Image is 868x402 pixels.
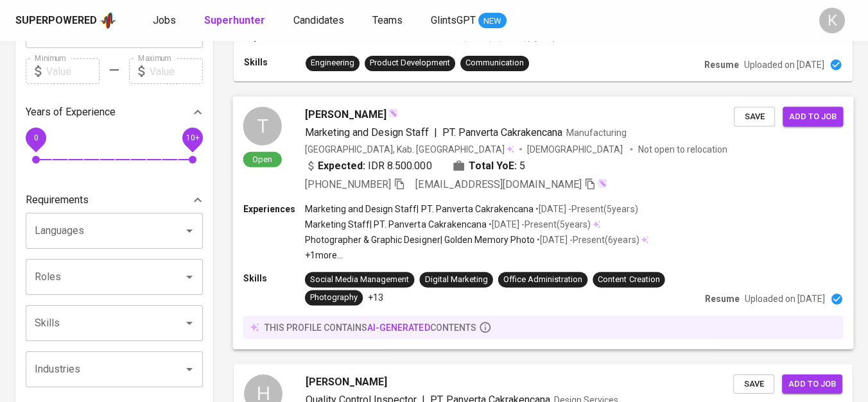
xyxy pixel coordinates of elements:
span: [PHONE_NUMBER] [305,178,391,190]
span: Teams [372,14,403,26]
p: Uploaded on [DATE] [745,292,825,305]
button: Open [180,222,198,240]
p: +13 [368,291,383,304]
div: Social Media Management [310,274,409,286]
span: [PERSON_NAME] [305,106,386,122]
div: T [243,106,282,145]
span: [DEMOGRAPHIC_DATA] [527,142,625,155]
img: app logo [100,11,117,30]
button: Add to job [782,374,842,394]
span: Add to job [788,377,836,392]
p: Years of Experience [26,105,116,120]
p: Marketing Staff | PT. Panverta Cakrakencana [305,218,487,231]
div: Office Administration [503,274,582,286]
a: Jobs [153,13,178,29]
span: NEW [478,15,507,28]
span: 5 [519,158,525,173]
div: Communication [465,57,524,69]
p: this profile contains contents [265,321,476,333]
span: Manufacturing [566,127,627,137]
p: Requirements [26,192,89,208]
div: Product Development [370,57,450,69]
p: Not open to relocation [638,142,727,155]
div: Superpowered [15,13,97,28]
p: Skills [243,272,305,285]
a: Teams [372,13,405,29]
p: Photographer & Graphic Designer | Golden Memory Photo [305,233,535,246]
div: Content Creation [598,274,659,286]
button: Save [733,374,774,394]
p: Resume [705,292,740,305]
span: 10+ [186,133,199,142]
b: Expected: [318,158,365,173]
a: Candidates [293,13,347,29]
p: +1 more ... [305,249,649,262]
input: Value [150,58,203,84]
span: Save [740,377,768,392]
div: [GEOGRAPHIC_DATA], Kab. [GEOGRAPHIC_DATA] [305,142,514,155]
span: AI-generated [367,322,430,332]
button: Open [180,360,198,378]
span: Add to job [789,109,837,124]
span: Candidates [293,14,344,26]
button: Open [180,268,198,286]
b: Total YoE: [469,158,517,173]
button: Open [180,314,198,332]
span: [PERSON_NAME] [306,374,387,390]
a: Superpoweredapp logo [15,11,117,30]
div: Photography [310,292,358,304]
button: Add to job [783,106,843,126]
p: • [DATE] - Present ( 5 years ) [534,202,638,215]
div: Years of Experience [26,99,203,125]
b: Superhunter [204,14,265,26]
a: Superhunter [204,13,268,29]
div: Engineering [311,57,354,69]
div: Requirements [26,187,203,213]
div: K [819,8,845,33]
p: Skills [244,56,306,69]
p: Uploaded on [DATE] [744,58,824,71]
p: Experiences [243,202,305,215]
button: Save [734,106,775,126]
p: Resume [704,58,739,71]
span: GlintsGPT [431,14,476,26]
p: • [DATE] - Present ( 6 years ) [535,233,639,246]
a: TOpen[PERSON_NAME]Marketing and Design Staff|PT. Panverta CakrakencanaManufacturing[GEOGRAPHIC_DA... [234,97,853,349]
span: Save [740,109,768,124]
span: Jobs [153,14,176,26]
span: 0 [33,133,38,142]
img: magic_wand.svg [388,108,398,118]
a: GlintsGPT NEW [431,13,507,29]
span: | [433,124,437,140]
div: Digital Marketing [424,274,487,286]
p: • [DATE] - Present ( 5 years ) [487,218,591,231]
span: Open [247,153,277,164]
div: IDR 8.500.000 [305,158,432,173]
img: magic_wand.svg [597,178,607,188]
span: PT. Panverta Cakrakencana [442,126,563,138]
input: Value [46,58,100,84]
span: Marketing and Design Staff [305,126,429,138]
p: Marketing and Design Staff | PT. Panverta Cakrakencana [305,202,534,215]
span: [EMAIL_ADDRESS][DOMAIN_NAME] [415,178,582,190]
